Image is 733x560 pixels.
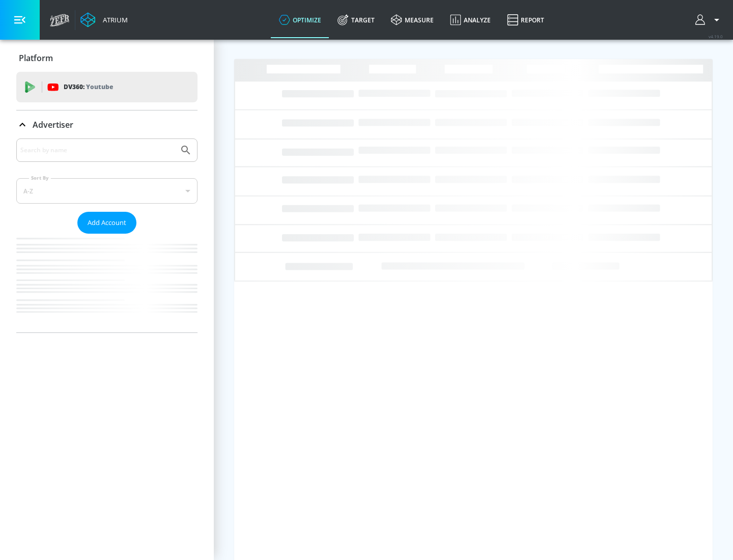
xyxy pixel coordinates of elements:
a: Target [329,2,383,38]
p: Youtube [86,81,113,92]
a: measure [383,2,442,38]
div: Atrium [99,15,128,24]
button: Add Account [77,212,136,234]
a: optimize [271,2,329,38]
div: Advertiser [16,110,198,139]
input: Search by name [20,144,175,157]
div: Platform [16,44,198,72]
a: Report [499,2,552,38]
nav: list of Advertiser [16,234,198,332]
label: Sort By [29,175,51,181]
p: Platform [19,52,53,64]
p: Advertiser [33,119,73,130]
a: Analyze [442,2,499,38]
p: DV360: [64,81,113,93]
a: Atrium [80,12,128,27]
div: Advertiser [16,138,198,332]
div: A-Z [16,178,198,204]
div: DV360: Youtube [16,72,198,102]
span: v 4.19.0 [709,34,723,39]
span: Add Account [88,217,126,229]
